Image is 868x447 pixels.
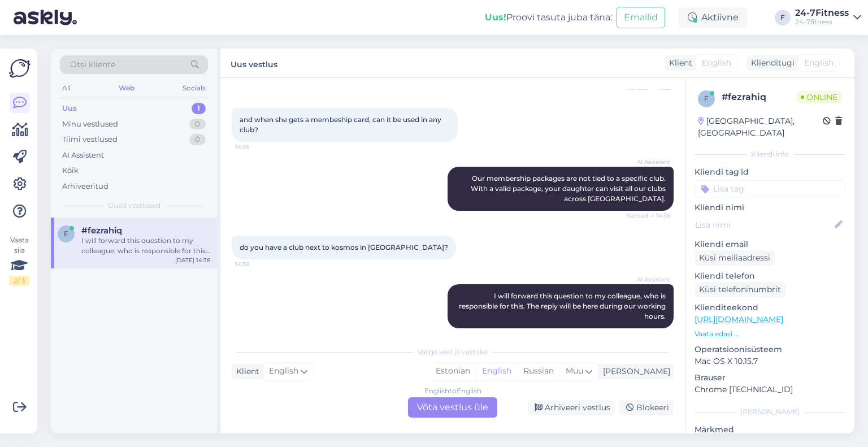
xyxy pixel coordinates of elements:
div: F [775,10,791,25]
div: Minu vestlused [62,119,118,130]
p: Märkmed [695,424,845,436]
div: Blokeeri [619,400,674,415]
div: 24-7fitness [795,18,849,27]
span: f [704,94,709,103]
p: Chrome [TECHNICAL_ID] [695,384,845,396]
span: AI Assistent [628,158,670,166]
div: Küsi meiliaadressi [695,250,775,266]
span: do you have a club next to kosmos in [GEOGRAPHIC_DATA]? [240,243,448,251]
p: Kliendi tag'id [695,166,845,178]
div: Kliendi info [695,149,845,159]
p: Vaata edasi ... [695,329,845,339]
span: I will forward this question to my colleague, who is responsible for this. The reply will be here... [459,292,667,320]
button: Emailid [617,7,665,28]
p: Kliendi nimi [695,202,845,214]
div: Valige keel ja vastake [232,347,674,357]
div: Uus [62,103,77,114]
span: f [64,229,68,238]
div: Proovi tasuta juba täna: [485,11,612,24]
div: [PERSON_NAME] [695,407,845,417]
div: I will forward this question to my colleague, who is responsible for this. The reply will be here... [81,236,210,256]
div: 0 [189,134,206,145]
span: 14:38 [628,329,670,337]
label: Uus vestlus [231,55,277,71]
div: [DATE] 14:38 [175,256,210,264]
div: English [476,363,517,380]
div: Tiimi vestlused [62,134,118,145]
div: Klient [232,366,259,377]
div: English to English [424,386,481,396]
p: Operatsioonisüsteem [695,344,845,355]
div: 2 / 3 [9,276,29,286]
span: 14:36 [235,142,277,151]
p: Mac OS X 10.15.7 [695,355,845,367]
p: Klienditeekond [695,302,845,314]
div: Aktiivne [679,7,748,28]
div: Kõik [62,165,79,176]
span: and when she gets a membeship card, can it be used in any club? [240,115,443,134]
div: Klienditugi [747,57,795,69]
p: Kliendi telefon [695,270,845,282]
p: Kliendi email [695,238,845,250]
div: 0 [189,119,206,130]
a: [URL][DOMAIN_NAME] [695,314,783,324]
span: Muu [566,366,583,376]
span: Our membership packages are not tied to a specific club. With a valid package, your daughter can ... [471,174,667,203]
span: Otsi kliente [70,59,115,71]
div: Socials [180,81,208,96]
div: Vaata siia [9,235,29,286]
b: Uus! [485,12,506,23]
input: Lisa nimi [695,219,832,231]
span: Online [796,91,842,103]
div: 24-7Fitness [795,8,849,18]
div: All [60,81,73,96]
span: Nähtud ✓ 14:36 [626,211,670,220]
a: 24-7Fitness24-7fitness [795,8,861,27]
div: 1 [192,103,206,114]
span: English [702,57,731,69]
p: Brauser [695,372,845,384]
div: Küsi telefoninumbrit [695,282,785,297]
div: Estonian [430,363,476,380]
div: Võta vestlus üle [408,397,497,418]
div: Web [116,81,137,96]
span: 14:38 [235,260,277,268]
div: Arhiveeritud [62,181,108,192]
span: English [804,57,834,69]
input: Lisa tag [695,180,845,197]
span: AI Assistent [628,275,670,284]
div: AI Assistent [62,150,104,161]
div: # fezrahiq [722,90,796,104]
img: Askly Logo [9,58,31,79]
div: Arhiveeri vestlus [528,400,615,415]
span: #fezrahiq [81,225,122,236]
div: [GEOGRAPHIC_DATA], [GEOGRAPHIC_DATA] [698,115,823,139]
span: English [269,365,298,377]
span: Uued vestlused [108,201,160,211]
div: Russian [517,363,559,380]
div: [PERSON_NAME] [598,366,670,377]
div: Klient [665,57,692,69]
